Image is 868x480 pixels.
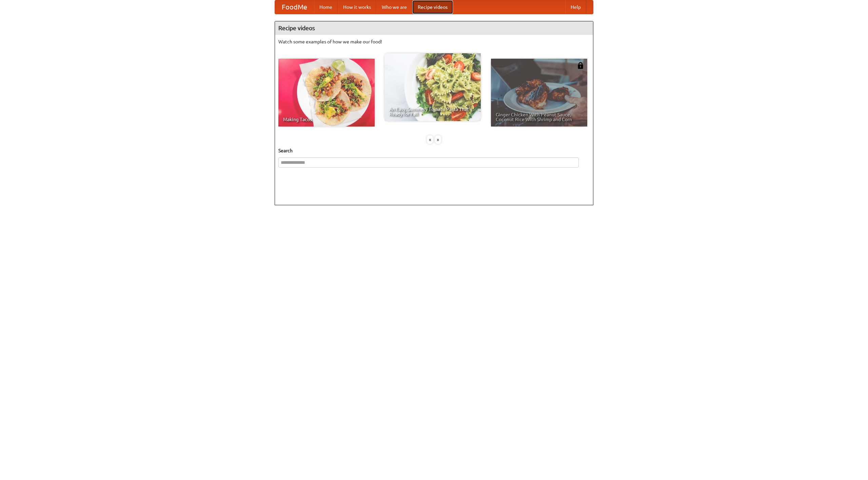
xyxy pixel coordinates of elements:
a: Help [565,0,586,14]
span: Making Tacos [283,117,370,122]
a: An Easy, Summery Tomato Pasta That's Ready for Fall [384,53,481,121]
a: Recipe videos [412,0,453,14]
span: An Easy, Summery Tomato Pasta That's Ready for Fall [389,107,476,116]
a: How it works [338,0,376,14]
h5: Search [278,147,590,154]
h4: Recipe videos [275,21,593,35]
a: FoodMe [275,0,314,14]
a: Who we are [376,0,412,14]
img: 483408.png [577,62,584,69]
p: Watch some examples of how we make our food! [278,38,590,45]
a: Making Tacos [278,59,375,127]
div: « [427,135,433,144]
div: » [435,135,441,144]
a: Home [314,0,338,14]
